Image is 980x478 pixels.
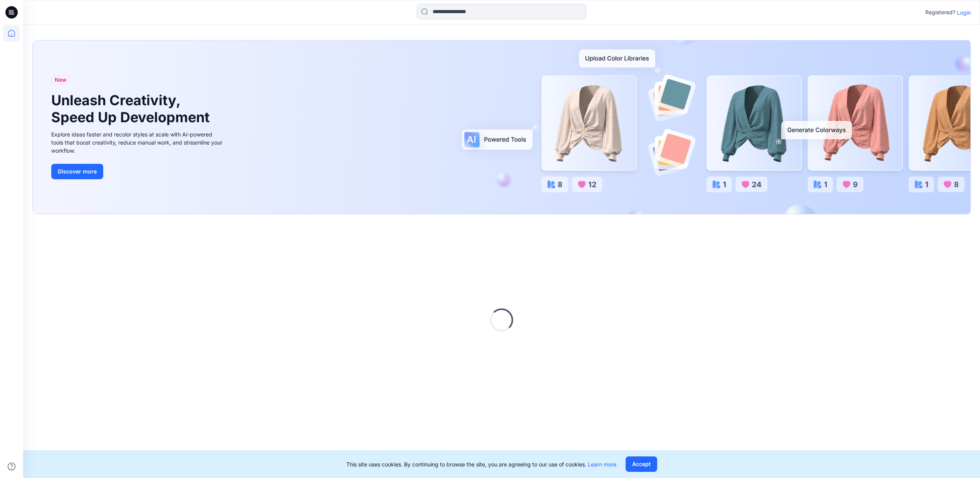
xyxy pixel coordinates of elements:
[51,164,225,179] a: Discover more
[588,461,616,468] a: Learn more
[51,130,225,155] div: Explore ideas faster and recolor styles at scale with AI-powered tools that boost creativity, red...
[925,8,955,17] p: Registered?
[51,92,213,125] h1: Unleash Creativity, Speed Up Development
[626,456,657,472] button: Accept
[957,8,971,17] p: Login
[346,460,616,468] p: This site uses cookies. By continuing to browse the site, you are agreeing to our use of cookies.
[51,164,103,179] button: Discover more
[55,75,67,84] span: New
